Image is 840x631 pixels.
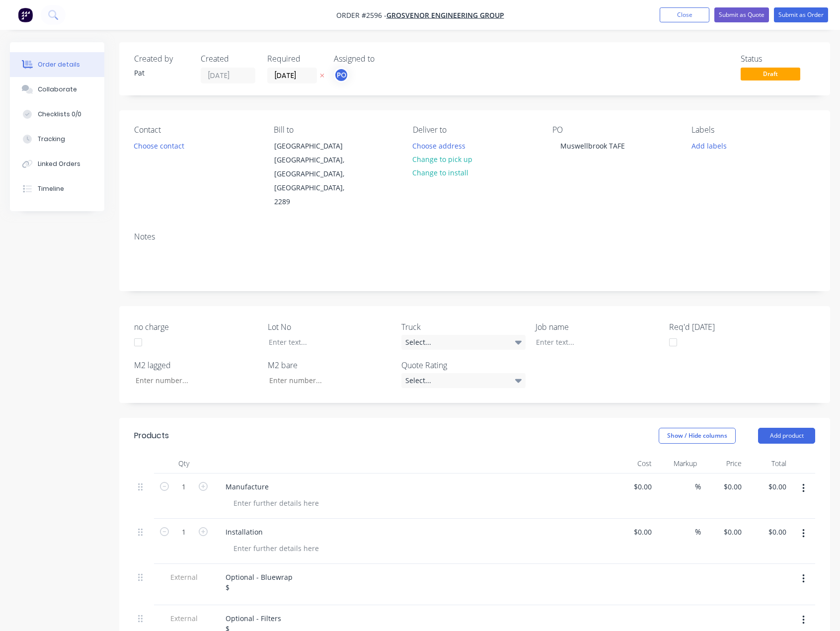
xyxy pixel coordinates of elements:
[695,526,701,538] span: %
[267,54,322,64] div: Required
[18,7,33,22] img: Factory
[10,127,104,152] button: Tracking
[158,613,210,624] span: External
[154,454,214,473] div: Qty
[656,454,700,473] div: Markup
[134,54,189,64] div: Created by
[10,152,104,176] button: Linked Orders
[741,68,800,80] span: Draft
[218,525,271,539] div: Installation
[10,77,104,102] button: Collaborate
[686,139,732,152] button: Add labels
[659,428,736,444] button: Show / Hide columns
[201,54,255,64] div: Created
[261,373,392,388] input: Enter number...
[38,110,81,119] div: Checklists 0/0
[38,159,80,168] div: Linked Orders
[669,321,793,333] label: Req'd [DATE]
[691,125,815,135] div: Labels
[401,335,526,350] div: Select...
[407,139,471,152] button: Choose address
[38,85,77,94] div: Collaborate
[535,321,660,333] label: Job name
[274,125,397,135] div: Bill to
[268,359,392,371] label: M2 bare
[611,454,656,473] div: Cost
[38,135,65,144] div: Tracking
[38,184,64,193] div: Timeline
[413,125,536,135] div: Deliver to
[334,54,433,64] div: Assigned to
[268,321,392,333] label: Lot No
[127,373,258,388] input: Enter number...
[407,153,478,166] button: Change to pick up
[134,232,815,241] div: Notes
[407,166,474,179] button: Change to install
[38,60,80,69] div: Order details
[401,359,526,371] label: Quote Rating
[134,359,258,371] label: M2 lagged
[552,125,676,135] div: PO
[10,102,104,127] button: Checklists 0/0
[10,176,104,201] button: Timeline
[218,479,277,494] div: Manufacture
[758,428,815,444] button: Add product
[129,139,190,152] button: Choose contact
[695,481,701,492] span: %
[266,139,365,209] div: [GEOGRAPHIC_DATA][GEOGRAPHIC_DATA], [GEOGRAPHIC_DATA], [GEOGRAPHIC_DATA], 2289
[336,10,386,20] span: Order #2596 -
[274,139,357,153] div: [GEOGRAPHIC_DATA]
[134,321,258,333] label: no charge
[134,430,169,442] div: Products
[774,7,828,22] button: Submit as Order
[741,54,815,64] div: Status
[660,7,709,22] button: Close
[134,125,258,135] div: Contact
[334,68,349,82] button: PO
[134,68,189,78] div: Pat
[401,321,526,333] label: Truck
[218,570,301,595] div: Optional - Bluewrap $
[386,10,504,20] a: Grosvenor Engineering Group
[401,373,526,388] div: Select...
[274,153,357,209] div: [GEOGRAPHIC_DATA], [GEOGRAPHIC_DATA], [GEOGRAPHIC_DATA], 2289
[714,7,769,22] button: Submit as Quote
[10,52,104,77] button: Order details
[158,572,210,582] span: External
[746,454,790,473] div: Total
[552,139,633,153] div: Muswellbrook TAFE
[701,454,746,473] div: Price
